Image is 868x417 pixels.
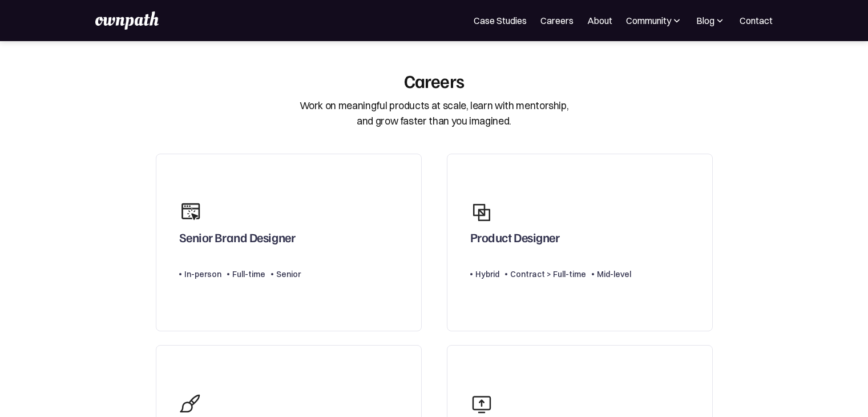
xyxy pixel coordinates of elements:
div: Hybrid [475,267,499,281]
div: Community [626,14,683,27]
div: Blog [696,14,726,27]
a: Case Studies [474,14,527,27]
div: Work on meaningful products at scale, learn with mentorship, and grow faster than you imagined. [300,98,569,129]
a: Product DesignerHybridContract > Full-timeMid-level [447,154,713,331]
div: Senior Brand Designer [179,230,296,250]
a: Senior Brand DesignerIn-personFull-timeSenior [156,154,422,331]
a: Careers [540,14,574,27]
div: Blog [696,14,714,27]
div: In-person [184,267,221,281]
div: Careers [404,70,465,91]
div: Mid-level [597,267,631,281]
div: Full-time [232,267,265,281]
div: Contract > Full-time [510,267,586,281]
div: Senior [276,267,301,281]
div: Product Designer [470,230,560,250]
a: Contact [740,14,773,27]
a: About [587,14,612,27]
div: Community [626,14,671,27]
